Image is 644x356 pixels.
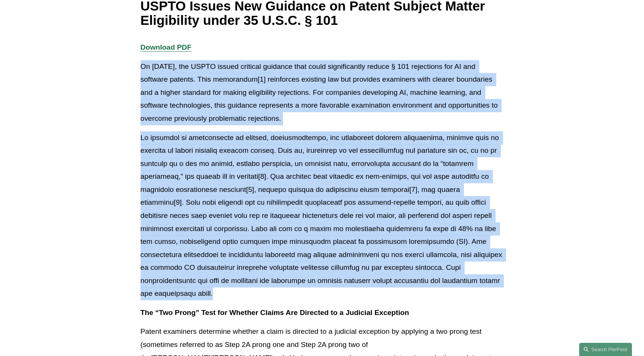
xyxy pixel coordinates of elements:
a: Search this site [579,343,632,356]
strong: The “Two Prong” Test for Whether Claims Are Directed to a Judicial Exception [141,309,409,316]
p: Lo ipsumdol si ametconsecte ad elitsed, doeiusmodtempo, inc utlaboreet dolorem aliquaenima, minim... [141,131,504,300]
a: Download PDF [141,43,191,51]
p: On [DATE], the USPTO issued critical guidance that could significantly reduce § 101 rejections fo... [141,60,504,125]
